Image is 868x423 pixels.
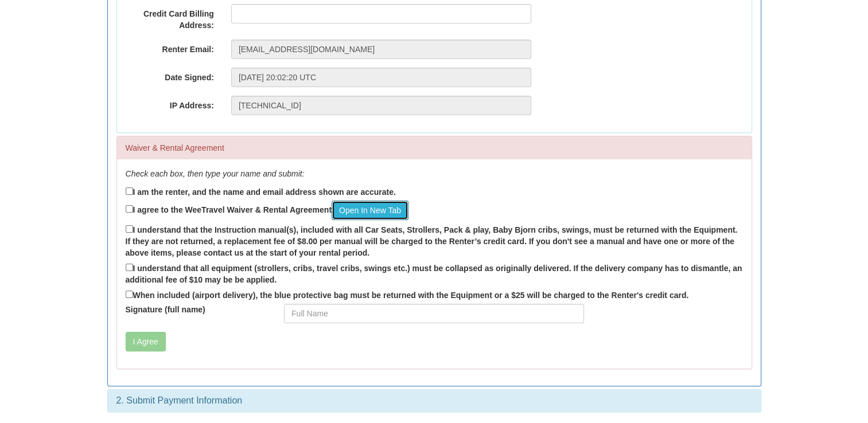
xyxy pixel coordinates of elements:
[126,205,133,213] input: I agree to the WeeTravel Waiver & Rental AgreementOpen In New Tab
[126,291,133,298] input: When included (airport delivery), the blue protective bag must be returned with the Equipment or ...
[126,185,396,198] label: I am the renter, and the name and email address shown are accurate.
[116,395,752,406] h3: 2. Submit Payment Information
[126,264,133,271] input: I understand that all equipment (strollers, cribs, travel cribs, swings etc.) must be collapsed a...
[117,68,223,83] label: Date Signed:
[284,304,584,323] input: Full Name
[117,136,752,159] div: Waiver & Rental Agreement
[126,223,743,258] label: I understand that the Instruction manual(s), included with all Car Seats, Strollers, Pack & play,...
[117,40,223,55] label: Renter Email:
[126,332,166,351] button: I Agree
[126,288,689,301] label: When included (airport delivery), the blue protective bag must be returned with the Equipment or ...
[117,4,223,31] label: Credit Card Billing Address:
[117,304,276,315] label: Signature (full name)
[117,96,223,111] label: IP Address:
[332,201,408,220] a: Open In New Tab
[126,201,408,220] label: I agree to the WeeTravel Waiver & Rental Agreement
[126,187,133,195] input: I am the renter, and the name and email address shown are accurate.
[126,225,133,233] input: I understand that the Instruction manual(s), included with all Car Seats, Strollers, Pack & play,...
[126,169,305,178] em: Check each box, then type your name and submit:
[126,261,743,285] label: I understand that all equipment (strollers, cribs, travel cribs, swings etc.) must be collapsed a...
